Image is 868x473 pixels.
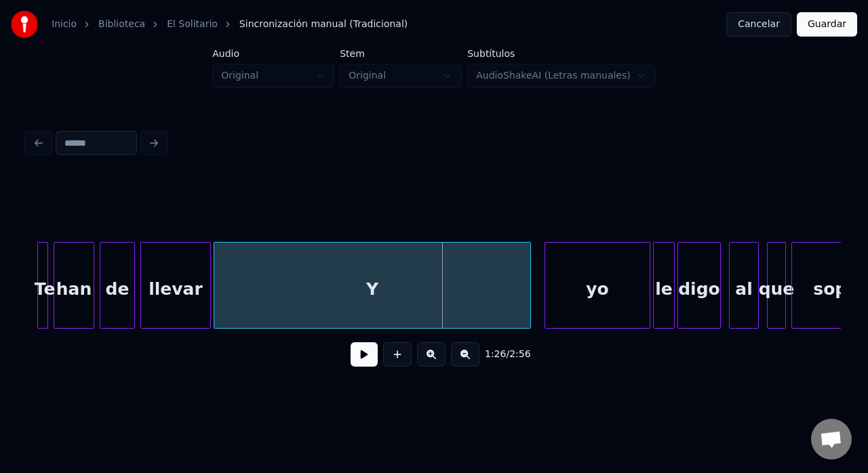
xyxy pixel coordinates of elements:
label: Audio [212,49,334,58]
img: youka [11,11,38,38]
span: 2:56 [509,348,530,361]
a: Inicio [52,18,77,31]
div: Chat abierto [811,419,852,459]
span: 1:26 [485,348,506,361]
label: Stem [340,49,462,58]
div: / [485,348,517,361]
a: Biblioteca [98,18,145,31]
button: Guardar [797,12,857,37]
a: El Solitario [167,18,218,31]
label: Subtítulos [467,49,656,58]
span: Sincronización manual (Tradicional) [239,18,408,31]
button: Cancelar [726,12,791,37]
nav: breadcrumb [52,18,408,31]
